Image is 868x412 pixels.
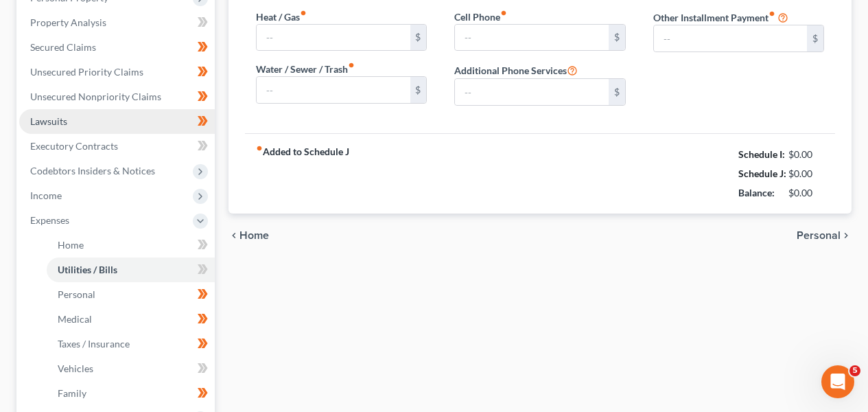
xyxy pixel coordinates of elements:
[348,62,355,69] i: fiber_manual_record
[256,62,355,76] label: Water / Sewer / Trash
[256,145,349,203] strong: Added to Schedule J
[19,109,215,134] a: Lawsuits
[19,84,215,109] a: Unsecured Nonpriority Claims
[58,313,92,325] span: Medical
[738,187,775,198] strong: Balance:
[841,230,852,241] i: chevron_right
[228,230,239,241] i: chevron_left
[58,239,84,251] span: Home
[47,257,215,282] a: Utilities / Bills
[30,91,161,102] span: Unsecured Nonpriority Claims
[738,148,785,160] strong: Schedule I:
[455,25,608,51] input: --
[19,60,215,84] a: Unsecured Priority Claims
[30,16,106,28] span: Property Analysis
[788,148,825,161] div: $0.00
[58,288,95,300] span: Personal
[454,62,578,78] label: Additional Phone Services
[769,10,775,17] i: fiber_manual_record
[58,338,130,350] span: Taxes / Insurance
[30,140,118,152] span: Executory Contracts
[30,165,155,176] span: Codebtors Insiders & Notices
[58,387,86,399] span: Family
[47,307,215,332] a: Medical
[257,77,410,103] input: --
[47,356,215,381] a: Vehicles
[455,79,608,105] input: --
[30,214,69,226] span: Expenses
[256,10,307,24] label: Heat / Gas
[300,10,307,16] i: fiber_manual_record
[609,25,625,51] div: $
[47,282,215,307] a: Personal
[19,35,215,60] a: Secured Claims
[30,41,96,53] span: Secured Claims
[821,365,854,398] iframe: Intercom live chat
[738,168,786,179] strong: Schedule J:
[47,381,215,406] a: Family
[256,145,263,152] i: fiber_manual_record
[797,230,841,241] span: Personal
[788,186,825,200] div: $0.00
[788,167,825,181] div: $0.00
[30,66,143,78] span: Unsecured Priority Claims
[500,10,507,16] i: fiber_manual_record
[30,190,62,201] span: Income
[47,332,215,356] a: Taxes / Insurance
[849,365,860,376] span: 5
[653,10,775,25] label: Other Installment Payment
[609,79,625,105] div: $
[797,230,852,241] button: Personal chevron_right
[58,264,117,275] span: Utilities / Bills
[654,25,807,51] input: --
[410,25,427,51] div: $
[47,233,215,257] a: Home
[257,25,410,51] input: --
[410,77,427,103] div: $
[807,25,823,51] div: $
[228,230,269,241] button: chevron_left Home
[58,363,93,374] span: Vehicles
[30,115,67,127] span: Lawsuits
[19,10,215,35] a: Property Analysis
[454,10,507,24] label: Cell Phone
[239,230,269,241] span: Home
[19,134,215,159] a: Executory Contracts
